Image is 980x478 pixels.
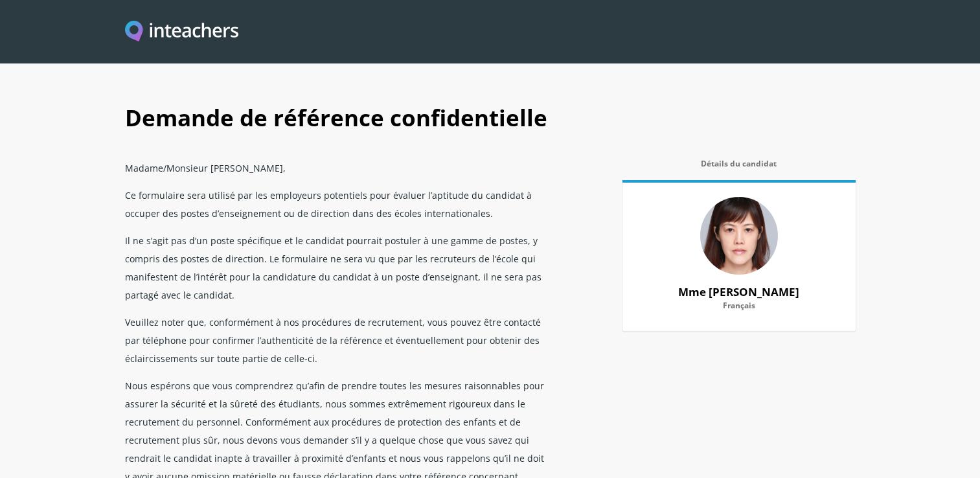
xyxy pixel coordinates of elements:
[125,308,545,372] p: Veuillez noter que, conformément à nos procédures de recrutement, vous pouvez être contacté par t...
[638,301,840,318] label: Français
[125,21,239,43] a: Visiter la page d’accueil de ce site
[700,197,778,275] img: 79319
[125,181,545,227] p: Ce formulaire sera utilisé par les employeurs potentiels pour évaluer l’aptitude du candidat à oc...
[622,159,856,176] label: Détails du candidat
[125,21,239,43] img: Inenseignants
[125,154,545,181] p: Madame/Monsieur [PERSON_NAME],
[125,227,545,308] p: Il ne s’agit pas d’un poste spécifique et le candidat pourrait postuler à une gamme de postes, y ...
[678,284,799,299] strong: Mme [PERSON_NAME]
[125,91,856,154] h1: Demande de référence confidentielle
